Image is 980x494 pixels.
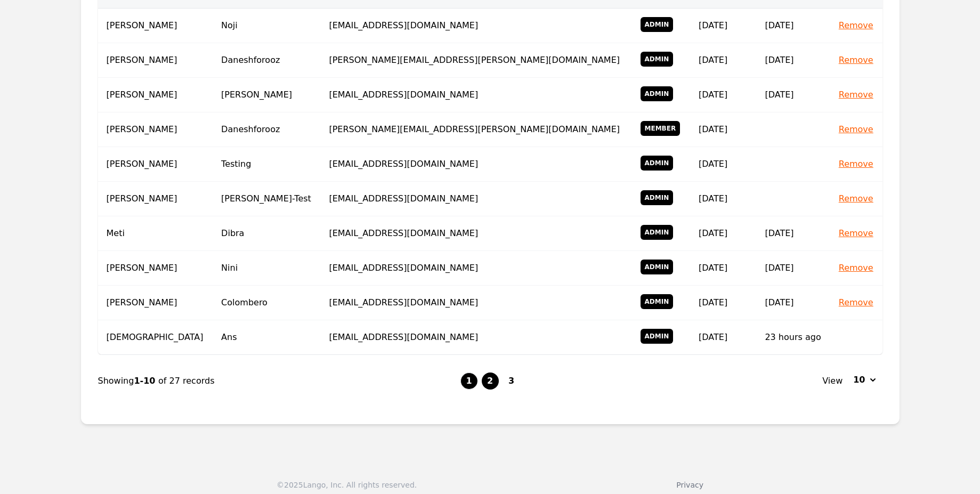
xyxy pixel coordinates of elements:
td: [PERSON_NAME]-Test [213,182,320,216]
td: [PERSON_NAME] [98,112,213,147]
button: 10 [847,371,882,388]
td: Colombero [213,286,320,320]
span: Admin [641,260,674,274]
time: [DATE] [765,55,793,65]
nav: Page navigation [98,355,882,407]
td: Nini [213,251,320,286]
time: [DATE] [765,297,793,307]
td: [EMAIL_ADDRESS][DOMAIN_NAME] [320,78,630,112]
span: Admin [641,156,674,171]
td: Daneshforooz [213,43,320,78]
td: [PERSON_NAME] [98,286,213,320]
span: Admin [641,294,674,309]
time: [DATE] [699,20,727,30]
button: Remove [839,192,873,205]
td: [EMAIL_ADDRESS][DOMAIN_NAME] [320,182,630,216]
td: [PERSON_NAME] [98,78,213,112]
button: 2 [482,372,499,390]
span: Admin [641,225,674,240]
a: Privacy [676,481,703,489]
time: [DATE] [699,159,727,169]
td: [EMAIL_ADDRESS][DOMAIN_NAME] [320,9,630,43]
td: [PERSON_NAME][EMAIL_ADDRESS][PERSON_NAME][DOMAIN_NAME] [320,43,630,78]
td: [PERSON_NAME] [98,43,213,78]
time: 23 hours ago [765,332,821,342]
span: Admin [641,86,674,101]
time: [DATE] [699,55,727,65]
td: [EMAIL_ADDRESS][DOMAIN_NAME] [320,216,630,251]
button: Remove [839,19,873,32]
span: 1-10 [134,376,158,386]
time: [DATE] [699,124,727,134]
td: Testing [213,147,320,182]
span: View [822,375,843,387]
time: [DATE] [765,20,793,30]
time: [DATE] [699,228,727,238]
td: [PERSON_NAME] [98,182,213,216]
button: Remove [839,158,873,171]
td: [EMAIL_ADDRESS][DOMAIN_NAME] [320,251,630,286]
span: Admin [641,52,674,67]
time: [DATE] [765,90,793,100]
time: [DATE] [699,90,727,100]
td: Daneshforooz [213,112,320,147]
div: © 2025 Lango, Inc. All rights reserved. [277,480,417,490]
td: [PERSON_NAME][EMAIL_ADDRESS][PERSON_NAME][DOMAIN_NAME] [320,112,630,147]
td: [DEMOGRAPHIC_DATA] [98,320,213,355]
td: [PERSON_NAME] [98,147,213,182]
button: Remove [839,88,873,101]
button: 3 [503,372,520,390]
td: [PERSON_NAME] [98,9,213,43]
button: Remove [839,54,873,67]
td: [PERSON_NAME] [213,78,320,112]
td: [EMAIL_ADDRESS][DOMAIN_NAME] [320,320,630,355]
td: Dibra [213,216,320,251]
span: Admin [641,17,674,32]
td: [EMAIL_ADDRESS][DOMAIN_NAME] [320,286,630,320]
time: [DATE] [699,193,727,204]
time: [DATE] [699,297,727,307]
td: Meti [98,216,213,251]
td: Ans [213,320,320,355]
button: Remove [839,296,873,309]
td: [EMAIL_ADDRESS][DOMAIN_NAME] [320,147,630,182]
time: [DATE] [765,263,793,273]
td: Noji [213,9,320,43]
span: Admin [641,329,674,344]
span: 10 [853,374,865,386]
time: [DATE] [699,263,727,273]
button: Remove [839,227,873,240]
div: Showing of 27 records [98,375,460,387]
time: [DATE] [765,228,793,238]
span: Member [641,121,681,136]
button: Remove [839,123,873,136]
span: Admin [641,190,674,205]
button: Remove [839,262,873,274]
time: [DATE] [699,332,727,342]
td: [PERSON_NAME] [98,251,213,286]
